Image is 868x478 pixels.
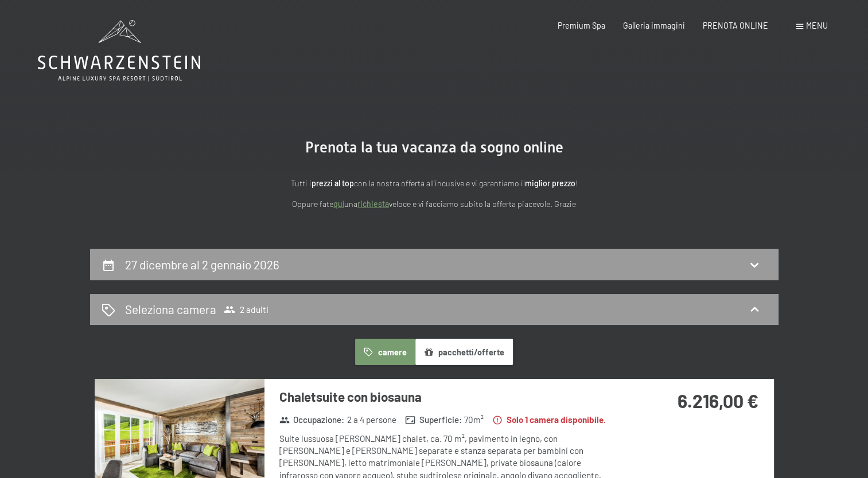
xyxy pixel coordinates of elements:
strong: Solo 1 camera disponibile. [492,414,606,426]
a: richiesta [357,199,389,209]
p: Tutti i con la nostra offerta all'incusive e vi garantiamo il ! [182,177,687,190]
p: Oppure fate una veloce e vi facciamo subito la offerta piacevole. Grazie [182,198,687,211]
button: pacchetti/offerte [415,339,513,365]
span: 70 m² [464,414,484,426]
strong: 6.216,00 € [678,390,758,412]
a: PRENOTA ONLINE [703,21,768,30]
strong: miglior prezzo [525,178,575,188]
h2: 27 dicembre al 2 gennaio 2026 [125,257,279,272]
strong: Superficie : [405,414,462,426]
h3: Chaletsuite con biosauna [279,388,621,406]
span: 2 adulti [224,304,268,315]
span: 2 a 4 persone [347,414,396,426]
a: Premium Spa [558,21,605,30]
a: quì [333,199,344,209]
a: Galleria immagini [623,21,685,30]
strong: prezzi al top [312,178,354,188]
span: Menu [806,21,828,30]
button: camere [355,339,415,365]
strong: Occupazione : [279,414,345,426]
span: Prenota la tua vacanza da sogno online [305,139,563,156]
h2: Seleziona camera [125,301,216,318]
